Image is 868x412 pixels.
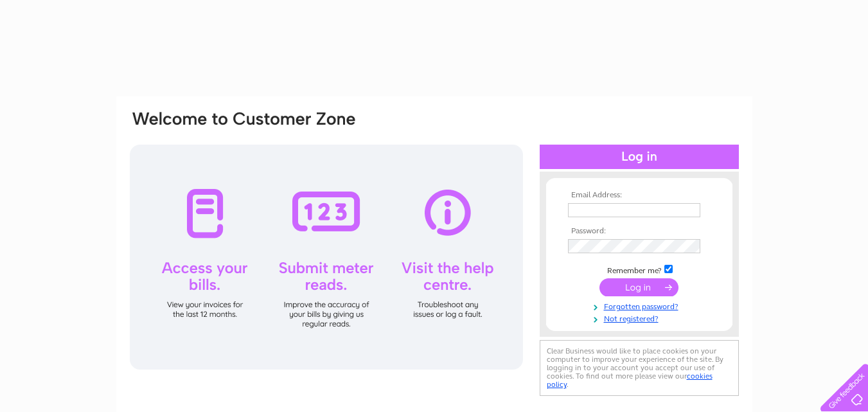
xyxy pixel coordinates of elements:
[599,278,678,296] input: Submit
[568,312,714,324] a: Not registered?
[568,300,714,312] a: Forgotten password?
[565,191,714,200] th: Email Address:
[547,372,713,389] a: cookies policy
[565,263,714,276] td: Remember me?
[565,227,714,236] th: Password:
[540,340,739,396] div: Clear Business would like to place cookies on your computer to improve your experience of the sit...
